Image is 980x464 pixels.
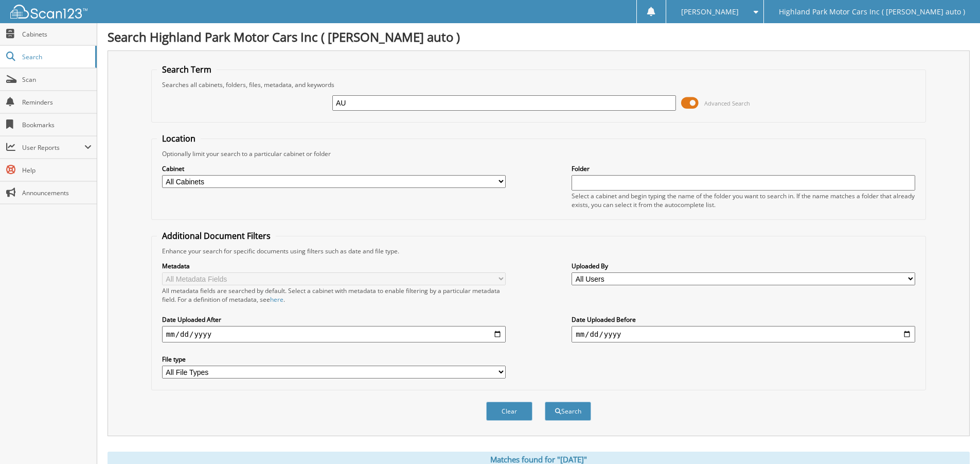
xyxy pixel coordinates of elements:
[545,402,591,421] button: Search
[162,355,506,364] label: File type
[22,121,92,129] span: Bookmarks
[572,315,915,324] label: Date Uploaded Before
[162,315,506,324] label: Date Uploaded After
[779,9,965,15] span: Highland Park Motor Cars Inc ( [PERSON_NAME] auto )
[572,326,915,342] input: end
[22,188,92,197] span: Announcements
[270,295,283,304] a: here
[572,164,915,173] label: Folder
[157,247,920,255] div: Enhance your search for specific documents using filters such as date and file type.
[162,326,506,342] input: start
[157,80,920,89] div: Searches all cabinets, folders, files, metadata, and keywords
[10,5,87,19] img: scan123-logo-white.svg
[22,30,92,39] span: Cabinets
[572,192,915,209] div: Select a cabinet and begin typing the name of the folder you want to search in. If the name match...
[108,28,970,45] h1: Search Highland Park Motor Cars Inc ( [PERSON_NAME] auto )
[157,149,920,158] div: Optionally limit your search to a particular cabinet or folder
[162,164,506,173] label: Cabinet
[22,98,92,107] span: Reminders
[157,64,217,75] legend: Search Term
[22,143,84,152] span: User Reports
[157,133,201,144] legend: Location
[681,9,739,15] span: [PERSON_NAME]
[486,402,532,421] button: Clear
[157,230,276,242] legend: Additional Document Filters
[929,415,980,464] iframe: Chat Widget
[22,75,92,84] span: Scan
[704,99,750,107] span: Advanced Search
[22,166,92,175] span: Help
[572,262,915,270] label: Uploaded By
[162,286,506,304] div: All metadata fields are searched by default. Select a cabinet with metadata to enable filtering b...
[162,262,506,270] label: Metadata
[22,53,90,61] span: Search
